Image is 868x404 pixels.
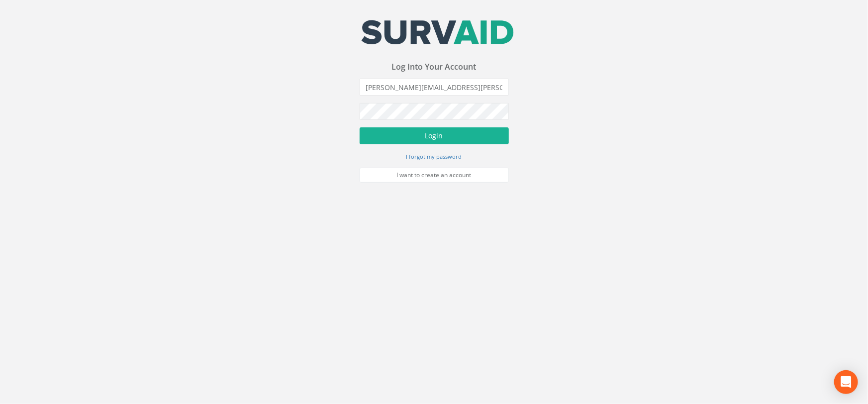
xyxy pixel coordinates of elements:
a: I want to create an account [360,168,509,183]
h3: Log Into Your Account [360,63,509,72]
button: Login [360,127,509,144]
small: I forgot my password [406,153,462,160]
input: Email [360,79,509,96]
div: Open Intercom Messenger [834,370,858,394]
a: I forgot my password [406,152,462,161]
